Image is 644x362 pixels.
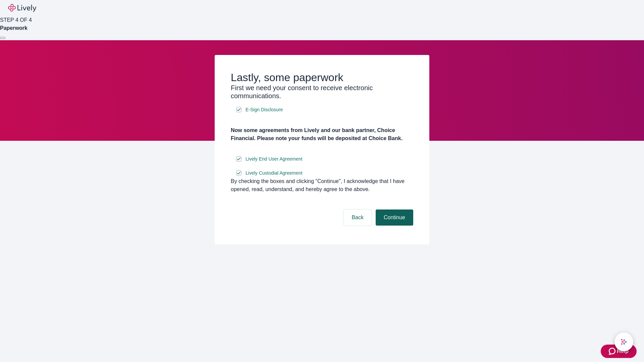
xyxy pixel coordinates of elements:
[343,209,372,226] button: Back
[601,345,637,358] button: Zendesk support iconHelp
[8,4,36,12] img: Lively
[231,126,413,142] h4: Now some agreements from Lively and our bank partner, Choice Financial. Please note your funds wi...
[231,177,413,193] div: By checking the boxes and clicking “Continue", I acknowledge that I have opened, read, understand...
[231,84,413,100] h3: First we need your consent to receive electronic communications.
[246,156,303,163] span: Lively End User Agreement
[617,347,629,355] span: Help
[246,106,283,113] span: E-Sign Disclosure
[231,71,413,84] h2: Lastly, some paperwork
[244,106,284,114] a: e-sign disclosure document
[244,155,304,163] a: e-sign disclosure document
[614,333,633,351] button: chat
[244,169,304,177] a: e-sign disclosure document
[621,339,627,345] svg: Lively AI Assistant
[376,209,413,226] button: Continue
[246,170,303,177] span: Lively Custodial Agreement
[609,347,617,355] svg: Zendesk support icon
